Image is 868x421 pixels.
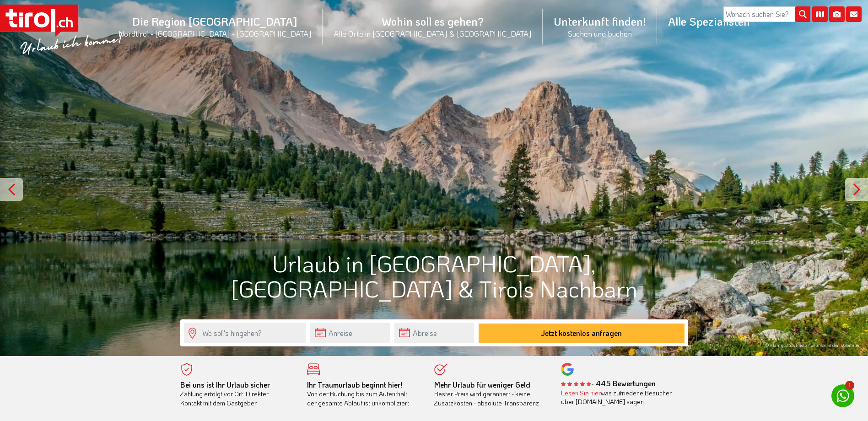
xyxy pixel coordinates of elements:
div: Zahlung erfolgt vor Ort. Direkter Kontakt mit dem Gastgeber [180,380,294,408]
button: Jetzt kostenlos anfragen [479,324,685,343]
input: Anreise [310,323,390,343]
input: Wo soll's hingehen? [184,323,306,343]
small: Nordtirol - [GEOGRAPHIC_DATA] - [GEOGRAPHIC_DATA] [119,28,312,38]
small: Alle Orte in [GEOGRAPHIC_DATA] & [GEOGRAPHIC_DATA] [334,28,532,38]
small: Suchen und buchen [554,28,646,38]
b: Bei uns ist Ihr Urlaub sicher [180,380,270,389]
input: Abreise [394,323,474,343]
a: Wohin soll es gehen?Alle Orte in [GEOGRAPHIC_DATA] & [GEOGRAPHIC_DATA] [323,4,543,49]
div: Von der Buchung bis zum Aufenthalt, der gesamte Ablauf ist unkompliziert [307,380,421,408]
b: Ihr Traumurlaub beginnt hier! [307,380,402,389]
input: Wonach suchen Sie? [723,6,810,22]
i: Fotogalerie [829,6,845,22]
span: 1 [845,381,854,390]
div: was zufriedene Besucher über [DOMAIN_NAME] sagen [561,389,674,406]
b: Mehr Urlaub für weniger Geld [434,380,530,389]
a: Alle Spezialisten [657,4,761,38]
i: Karte öffnen [812,6,828,22]
div: Bester Preis wird garantiert - keine Zusatzkosten - absolute Transparenz [434,380,548,408]
a: Die Region [GEOGRAPHIC_DATA]Nordtirol - [GEOGRAPHIC_DATA] - [GEOGRAPHIC_DATA] [108,4,323,49]
i: Kontakt [846,6,862,22]
a: Unterkunft finden!Suchen und buchen [543,4,657,49]
a: 1 [831,384,854,407]
b: - 445 Bewertungen [561,378,656,388]
a: Lesen Sie hier [561,389,601,397]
